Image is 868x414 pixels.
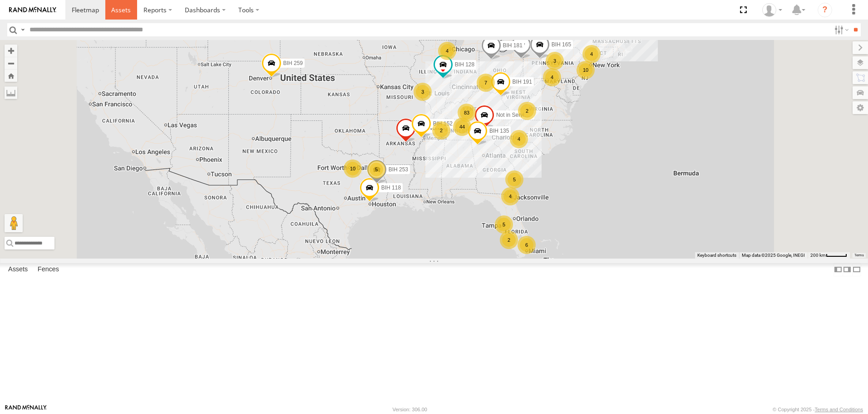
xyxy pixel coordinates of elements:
button: Drag Pegman onto the map to open Street View [5,214,23,232]
label: Hide Summary Table [852,263,861,276]
a: Visit our Website [5,405,47,414]
span: BIH 191 [513,79,532,85]
span: BIH 152 [433,120,453,127]
div: 4 [543,68,561,86]
span: BIH 118 [381,185,401,191]
button: Zoom in [5,45,17,57]
label: Measure [5,86,17,99]
div: 4 [501,187,519,205]
div: Nele . [759,3,785,17]
span: BIH 165 [552,41,571,48]
div: 6 [518,236,536,254]
label: Dock Summary Table to the Left [833,263,843,276]
div: 44 [453,118,471,136]
label: Assets [4,264,32,276]
span: 200 km [810,253,826,258]
div: 5 [495,215,513,234]
div: 4 [438,42,456,60]
span: BIH 259 [283,60,303,66]
span: BIH 253 [389,167,408,173]
span: BIH 128 [455,61,474,68]
label: Dock Summary Table to the Right [843,263,852,276]
div: 5 [367,160,385,179]
div: 4 [510,130,528,148]
div: 2 [518,102,536,120]
label: Search Filter Options [831,23,850,36]
div: 4 [582,45,601,63]
div: 2 [500,231,518,249]
img: rand-logo.svg [9,7,56,13]
label: Fences [33,264,64,276]
span: BIH 135 [489,128,509,134]
button: Keyboard shortcuts [697,252,736,259]
div: 83 [458,104,476,122]
a: Terms (opens in new tab) [854,253,864,257]
span: Map data ©2025 Google, INEGI [742,253,805,258]
div: 7 [477,74,495,92]
div: 10 [577,61,595,79]
a: Terms and Conditions [815,407,863,412]
i: ? [818,3,832,17]
div: © Copyright 2025 - [773,407,863,412]
label: Search Query [19,23,26,36]
div: 10 [344,160,362,178]
span: Not in Service [GEOGRAPHIC_DATA] [496,112,588,118]
label: Map Settings [853,101,868,114]
button: Zoom Home [5,70,17,82]
div: 2 [432,121,450,140]
div: 3 [414,83,432,101]
button: Zoom out [5,57,17,70]
div: 5 [505,170,523,189]
span: BIH 181 [503,42,523,49]
div: 3 [546,52,564,70]
div: Version: 306.00 [393,407,427,412]
button: Map Scale: 200 km per 43 pixels [808,252,850,259]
